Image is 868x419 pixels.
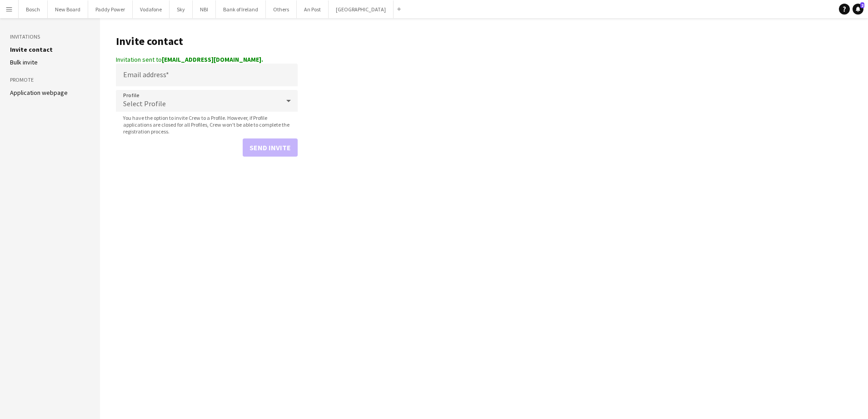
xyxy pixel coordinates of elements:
button: Bank of Ireland [216,0,266,18]
div: Invitation sent to [116,55,298,64]
button: Vodafone [133,0,170,18]
span: You have the option to invite Crew to a Profile. However, if Profile applications are closed for ... [116,114,298,135]
button: Others [266,0,297,18]
h3: Invitations [10,33,90,41]
a: 2 [853,4,863,15]
button: Bosch [19,0,48,18]
h1: Invite contact [116,35,298,48]
a: Bulk invite [10,58,38,66]
a: Invite contact [10,45,53,54]
span: 2 [860,2,864,8]
h3: Promote [10,76,90,84]
a: Application webpage [10,89,68,97]
button: Sky [170,0,193,18]
button: [GEOGRAPHIC_DATA] [329,0,394,18]
span: Select Profile [123,99,166,108]
button: Paddy Power [88,0,133,18]
button: An Post [297,0,329,18]
strong: [EMAIL_ADDRESS][DOMAIN_NAME]. [162,55,263,64]
button: New Board [48,0,88,18]
button: NBI [193,0,216,18]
